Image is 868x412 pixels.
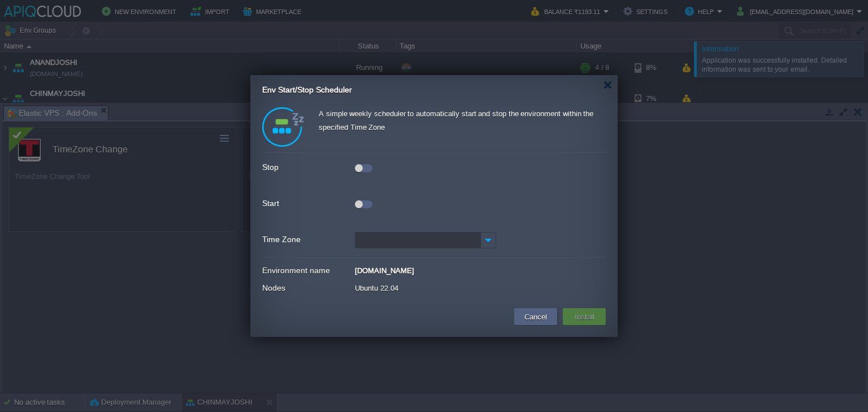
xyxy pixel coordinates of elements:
[262,196,354,211] label: Start
[571,310,598,323] button: Install
[262,160,354,175] label: Stop
[355,263,606,275] div: [DOMAIN_NAME]
[319,107,606,138] div: A simple weekly scheduler to automatically start and stop the environment within the specified Ti...
[521,310,550,323] button: Cancel
[262,263,354,278] label: Environment name
[262,85,352,94] span: Env Start/Stop Scheduler
[355,280,606,292] div: Ubuntu 22.04
[262,280,354,296] label: Nodes
[262,232,354,247] label: Time Zone
[262,107,303,147] img: logo.png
